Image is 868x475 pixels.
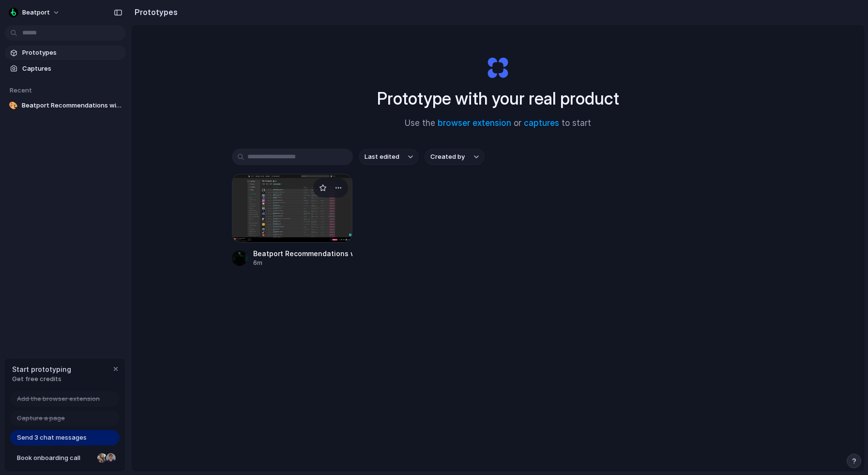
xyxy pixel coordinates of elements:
span: Created by [430,152,465,162]
a: Book onboarding call [10,450,120,466]
a: 🎨Beatport Recommendations with Filters [5,98,126,113]
span: Beatport Recommendations with Filters [22,101,122,110]
span: Beatport [22,8,50,17]
span: Add the browser extension [17,394,100,404]
span: Recent [10,86,32,94]
button: Last edited [359,149,419,165]
div: Christian Iacullo [105,452,117,464]
span: Get free credits [12,374,71,384]
span: Send 3 chat messages [17,433,87,443]
div: 6m [253,259,353,267]
span: Use the or to start [405,117,591,130]
span: Prototypes [22,48,122,58]
span: Start prototyping [12,364,71,374]
button: Created by [425,149,485,165]
button: Beatport [5,5,65,20]
div: Beatport Recommendations with Filters [253,248,353,259]
a: Captures [5,61,126,76]
div: 🎨 [9,101,18,110]
a: captures [524,118,559,128]
span: Book onboarding call [17,453,93,463]
span: Capture a page [17,414,65,423]
div: Nicole Kubica [96,452,108,464]
span: Last edited [365,152,399,162]
span: Captures [22,64,122,74]
h2: Prototypes [131,6,178,18]
a: Prototypes [5,46,126,60]
a: browser extension [438,118,511,128]
h1: Prototype with your real product [377,86,619,111]
a: Beatport Recommendations with FiltersBeatport Recommendations with Filters6m [232,174,353,267]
